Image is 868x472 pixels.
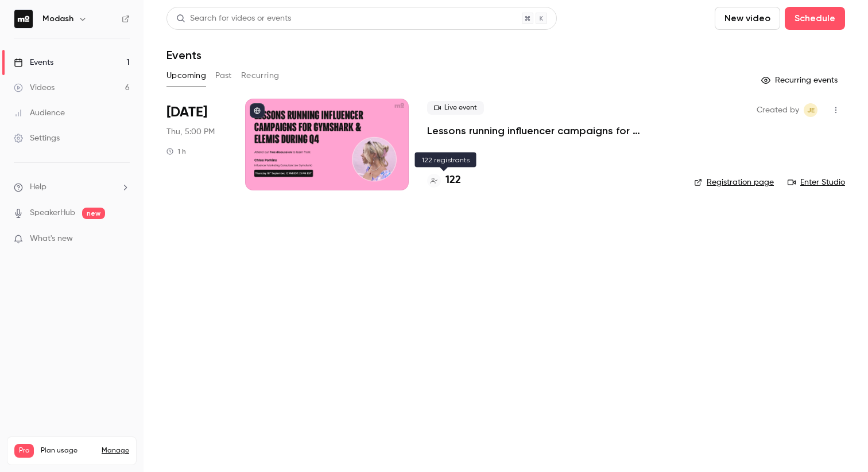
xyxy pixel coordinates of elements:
[756,71,845,89] button: Recurring events
[14,107,65,119] div: Audience
[166,48,201,62] h1: Events
[445,173,461,188] h4: 122
[30,233,73,245] span: What's new
[166,67,206,85] button: Upcoming
[30,207,75,219] a: SpeakerHub
[82,208,105,219] span: new
[757,103,799,117] span: Created by
[14,181,130,193] li: help-dropdown-opener
[788,177,845,188] a: Enter Studio
[804,103,817,117] span: Jack Eaton
[30,181,46,193] span: Help
[166,103,207,122] span: [DATE]
[694,177,774,188] a: Registration page
[807,103,815,117] span: JE
[785,7,845,30] button: Schedule
[42,13,73,25] h6: Modash
[241,67,280,85] button: Recurring
[14,82,55,93] div: Videos
[41,446,95,455] span: Plan usage
[427,101,484,115] span: Live event
[14,57,53,68] div: Events
[166,147,186,156] div: 1 h
[215,67,232,85] button: Past
[427,124,676,138] a: Lessons running influencer campaigns for Gymshark & Elemis during Q4
[14,10,33,28] img: Modash
[166,126,215,138] span: Thu, 5:00 PM
[14,132,60,144] div: Settings
[102,446,129,455] a: Manage
[14,444,34,458] span: Pro
[176,13,291,25] div: Search for videos or events
[166,99,227,190] div: Sep 18 Thu, 5:00 PM (Europe/London)
[715,7,780,30] button: New video
[427,173,461,188] a: 122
